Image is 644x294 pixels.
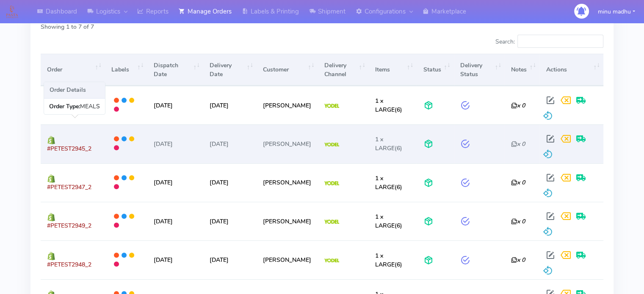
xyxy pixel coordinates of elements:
[147,54,203,85] th: Dispatch Date: activate to sort column ascending
[203,240,257,279] td: [DATE]
[257,202,318,240] td: [PERSON_NAME]
[47,261,91,269] span: #PETEST2948_2
[257,124,318,163] td: [PERSON_NAME]
[505,54,539,85] th: Notes: activate to sort column ascending
[105,54,147,85] th: Labels: activate to sort column ascending
[375,97,395,114] span: 1 x LARGE
[511,256,525,264] i: x 0
[41,22,94,31] label: Showing 1 to 7 of 7
[375,135,395,152] span: 1 x LARGE
[257,54,318,85] th: Customer: activate to sort column ascending
[257,163,318,202] td: [PERSON_NAME]
[511,140,525,148] i: x 0
[375,174,402,191] span: (6)
[511,217,525,225] i: x 0
[417,54,453,85] th: Status: activate to sort column ascending
[47,252,55,260] img: shopify.png
[375,213,395,230] span: 1 x LARGE
[375,213,402,230] span: (6)
[203,163,257,202] td: [DATE]
[375,135,402,152] span: (6)
[47,174,55,183] img: shopify.png
[257,240,318,279] td: [PERSON_NAME]
[147,163,203,202] td: [DATE]
[44,99,105,114] div: MEALS
[44,82,105,99] h3: Order Details
[324,220,339,224] img: Yodel
[47,183,91,191] span: #PETEST2947_2
[375,252,402,269] span: (6)
[454,54,505,85] th: Delivery Status: activate to sort column ascending
[147,240,203,279] td: [DATE]
[49,102,80,110] b: Order Type:
[324,181,339,185] img: Yodel
[47,136,55,144] img: shopify.png
[203,202,257,240] td: [DATE]
[495,35,603,48] label: Search:
[324,143,339,147] img: Yodel
[369,54,417,85] th: Items: activate to sort column ascending
[324,104,339,108] img: Yodel
[147,124,203,163] td: [DATE]
[203,124,257,163] td: [DATE]
[324,258,339,263] img: Yodel
[203,54,257,85] th: Delivery Date: activate to sort column ascending
[203,86,257,124] td: [DATE]
[511,179,525,187] i: x 0
[47,213,55,221] img: shopify.png
[47,222,91,230] span: #PETEST2949_2
[375,97,402,114] span: (6)
[41,54,105,85] th: Order: activate to sort column ascending
[591,3,641,20] button: minu madhu
[47,145,91,153] span: #PETEST2945_2
[517,35,603,48] input: Search:
[539,54,603,85] th: Actions: activate to sort column ascending
[511,102,525,110] i: x 0
[147,86,203,124] td: [DATE]
[375,174,395,191] span: 1 x LARGE
[257,86,318,124] td: [PERSON_NAME]
[318,54,369,85] th: Delivery Channel: activate to sort column ascending
[147,202,203,240] td: [DATE]
[375,252,395,269] span: 1 x LARGE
